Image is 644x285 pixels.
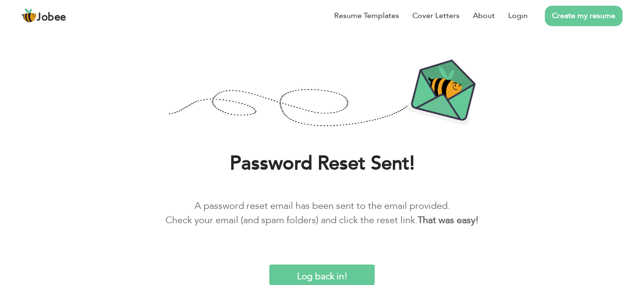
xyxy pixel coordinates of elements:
img: jobee.io [21,8,37,23]
b: That was easy! [418,214,479,226]
input: Log back in! [269,265,374,285]
img: Password-Reset-Confirmation.png [168,59,476,128]
a: Cover Letters [412,10,460,21]
a: Jobee [21,8,66,23]
a: Resume Templates [334,10,399,21]
p: A password reset email has been sent to the email provided. Check your email (and spam folders) a... [14,199,630,227]
a: Create my resume [545,6,623,26]
a: About [473,10,495,21]
span: Jobee [37,12,66,23]
h1: Password Reset Sent! [14,151,630,176]
a: Login [508,10,528,21]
